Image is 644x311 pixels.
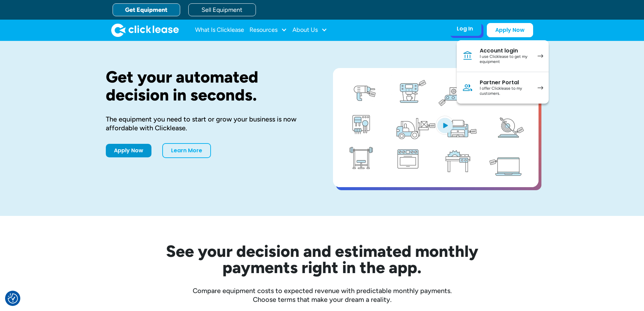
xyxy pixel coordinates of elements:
[462,50,473,61] img: Bank icon
[195,23,244,37] a: What Is Clicklease
[106,115,311,132] div: The equipment you need to start or grow your business is now affordable with Clicklease.
[249,23,287,37] div: Resources
[487,23,533,37] a: Apply Now
[462,82,473,93] img: Person icon
[457,72,549,104] a: Partner PortalI offer Clicklease to my customers.
[457,25,473,32] div: Log In
[538,86,543,90] img: arrow
[8,293,18,304] img: Revisit consent button
[480,86,531,96] div: I offer Clicklease to my customers.
[106,68,311,104] h1: Get your automated decision in seconds.
[480,79,531,86] div: Partner Portal
[480,54,531,65] div: I use Clicklease to get my equipment
[457,40,549,72] a: Account loginI use Clicklease to get my equipment
[8,293,18,304] button: Consent Preferences
[292,23,327,37] div: About Us
[333,68,539,187] a: open lightbox
[436,116,454,135] img: Blue play button logo on a light blue circular background
[188,3,256,16] a: Sell Equipment
[111,23,179,37] a: home
[111,23,179,37] img: Clicklease logo
[457,40,549,104] nav: Log In
[106,144,151,157] a: Apply Now
[480,47,531,54] div: Account login
[106,286,539,304] div: Compare equipment costs to expected revenue with predictable monthly payments. Choose terms that ...
[133,243,511,275] h2: See your decision and estimated monthly payments right in the app.
[538,54,543,58] img: arrow
[162,143,211,158] a: Learn More
[113,3,180,16] a: Get Equipment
